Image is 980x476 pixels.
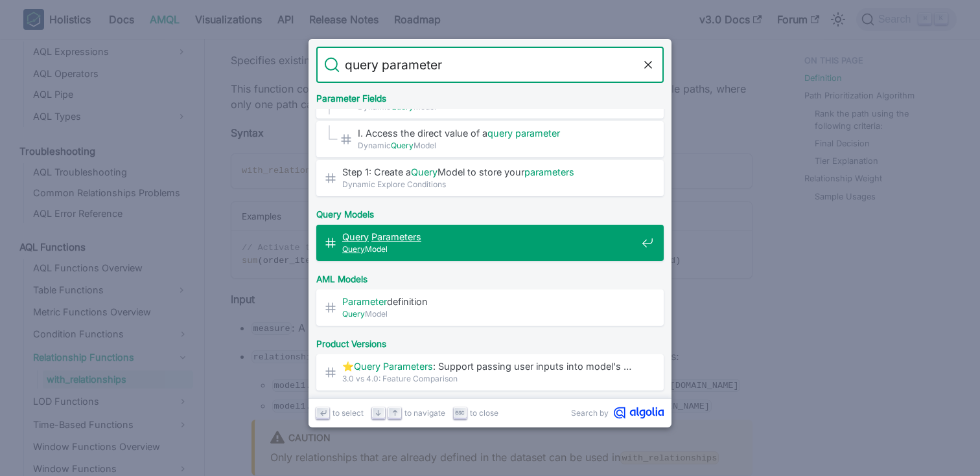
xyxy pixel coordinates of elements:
span: 3.0 vs 4.0: Feature Comparison [342,372,636,385]
mark: query [487,128,513,139]
a: Parameterdefinition​QueryModel [316,289,664,326]
span: ⭐️ : Support passing user inputs into model's … [342,360,636,372]
mark: Query [342,244,365,254]
a: ⭐️Query Parameters: Support passing user inputs into model's …3.0 vs 4.0: Feature Comparison [316,354,664,391]
mark: Query [411,166,437,177]
span: I. Access the direct value of a ​ [358,127,636,139]
span: Dynamic Model [358,139,636,152]
svg: Arrow down [373,408,383,418]
a: Search byAlgolia [571,407,664,419]
span: to select [332,407,364,419]
a: Step 1: Create aQueryModel to store yourparameters​Dynamic Explore Conditions [316,160,664,196]
span: Step 1: Create a Model to store your ​ [342,166,636,178]
div: Product Versions [314,328,666,354]
span: Model [342,243,636,255]
mark: Parameter [342,296,387,307]
button: Clear the query [640,57,656,73]
mark: Parameters [371,231,421,242]
svg: Algolia [614,407,664,419]
svg: Escape key [455,408,465,418]
span: Model [342,308,636,320]
mark: Query [391,141,414,150]
span: definition​ [342,295,636,308]
mark: Query [342,309,365,319]
a: Query Parameters​QueryModel [316,225,664,261]
span: Search by [571,407,609,419]
mark: Parameters [383,361,433,372]
svg: Arrow up [390,408,400,418]
span: Dynamic Explore Conditions [342,178,636,190]
div: Migrating Objects [314,393,666,419]
div: Query Models [314,199,666,225]
mark: parameters [524,166,574,177]
span: ​ [342,231,636,243]
div: AML Models [314,264,666,289]
svg: Enter key [318,408,328,418]
div: Parameter Fields [314,83,666,109]
a: I. Access the direct value of aquery parameter​DynamicQueryModel [316,121,664,157]
mark: parameter [515,128,560,139]
input: Search docs [340,47,640,83]
span: to navigate [404,407,445,419]
mark: Query [354,361,380,372]
span: to close [470,407,498,419]
mark: Query [342,231,369,242]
